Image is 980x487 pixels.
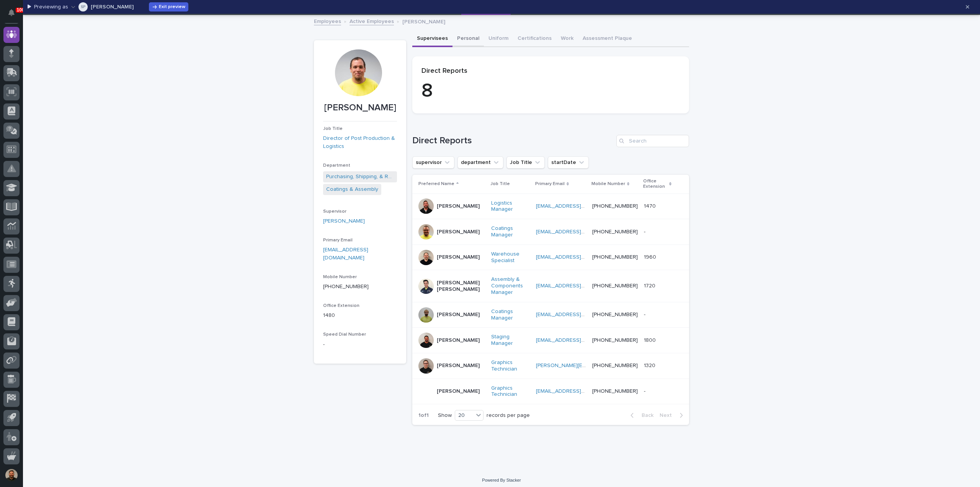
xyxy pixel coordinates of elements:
p: [PERSON_NAME] [437,312,480,318]
a: [EMAIL_ADDRESS][DOMAIN_NAME] [536,389,622,394]
img: Stacker [8,7,23,23]
p: - [644,387,647,395]
p: [PERSON_NAME] [437,337,480,344]
tr: [PERSON_NAME]Staging Manager [EMAIL_ADDRESS][DOMAIN_NAME] [PHONE_NUMBER]18001800 [412,328,689,353]
button: Work [556,31,578,47]
span: Help Docs [15,123,42,131]
p: 8 [421,80,680,103]
p: records per page [487,412,530,419]
a: [EMAIL_ADDRESS][DOMAIN_NAME] [323,247,368,261]
p: 1 of 1 [412,406,435,425]
a: Coatings Manager [491,225,530,238]
button: Job Title [506,156,545,169]
a: [PHONE_NUMBER] [592,389,638,394]
p: - [323,341,397,349]
a: Coatings Manager [491,308,530,321]
span: Exit preview [159,5,185,9]
a: [PHONE_NUMBER] [592,283,638,289]
p: Preferred Name [418,180,454,188]
button: Uniform [484,31,513,47]
tr: [PERSON_NAME]Coatings Manager [EMAIL_ADDRESS][DOMAIN_NAME] [PHONE_NUMBER]-- [412,302,689,328]
div: 20 [455,412,474,420]
button: department [457,156,503,169]
a: [EMAIL_ADDRESS][DOMAIN_NAME] [536,338,622,343]
p: - [644,310,647,318]
a: [PERSON_NAME][EMAIL_ADDRESS][DOMAIN_NAME] [536,363,664,368]
p: [PERSON_NAME] [402,17,445,25]
a: Warehouse Specialist [491,251,530,264]
button: Exit preview [149,2,188,11]
a: [PHONE_NUMBER] [323,284,369,289]
a: 📖Help Docs [5,120,45,134]
a: Powered byPylon [54,141,93,148]
a: [EMAIL_ADDRESS][DOMAIN_NAME] [536,203,622,209]
a: Coatings & Assembly [326,185,378,193]
span: Office Extension [323,303,359,308]
button: Supervisees [412,31,452,47]
p: Direct Reports [421,67,680,75]
p: [PERSON_NAME] [PERSON_NAME] [437,280,485,293]
a: [PHONE_NUMBER] [592,203,638,209]
a: Logistics Manager [491,200,530,213]
p: 1720 [644,281,657,289]
p: 1480 [323,312,397,320]
button: Next [657,412,689,419]
button: Personal [452,31,484,47]
p: Welcome 👋 [8,30,139,43]
tr: [PERSON_NAME]Graphics Technician [PERSON_NAME][EMAIL_ADDRESS][DOMAIN_NAME] [PHONE_NUMBER]13201320 [412,353,689,379]
tr: [PERSON_NAME]Warehouse Specialist [EMAIL_ADDRESS][DOMAIN_NAME] [PHONE_NUMBER]19601960 [412,244,689,270]
a: [PERSON_NAME] [323,217,365,225]
p: [PERSON_NAME] [437,362,480,369]
span: Back [637,413,653,418]
p: 1470 [644,202,657,210]
button: Assessment Plaque [578,31,637,47]
a: [EMAIL_ADDRESS][DOMAIN_NAME] [536,283,622,289]
h1: Direct Reports [412,135,613,146]
tr: [PERSON_NAME]Coatings Manager [EMAIL_ADDRESS][DOMAIN_NAME] [PHONE_NUMBER]-- [412,219,689,245]
a: Powered By Stacker [482,478,521,482]
img: 1736555164131-43832dd5-751b-4058-ba23-39d91318e5a0 [8,85,21,99]
a: [EMAIL_ADDRESS][DOMAIN_NAME] [536,229,622,234]
tr: [PERSON_NAME]Graphics Technician [EMAIL_ADDRESS][DOMAIN_NAME] [PHONE_NUMBER]-- [412,379,689,404]
span: Primary Email [323,238,353,243]
p: [PERSON_NAME] [437,203,480,210]
tr: [PERSON_NAME] [PERSON_NAME]Assembly & Components Manager [EMAIL_ADDRESS][DOMAIN_NAME] [PHONE_NUMB... [412,270,689,302]
tr: [PERSON_NAME]Logistics Manager [EMAIL_ADDRESS][DOMAIN_NAME] [PHONE_NUMBER]14701470 [412,193,689,219]
a: [PHONE_NUMBER] [592,338,638,343]
button: startDate [548,156,589,169]
p: Previewing as [34,4,68,10]
div: Start new chat [26,85,126,93]
span: Department [323,163,350,168]
p: [PERSON_NAME] [437,229,480,235]
a: Director of Post Production & Logistics [323,134,397,151]
button: Shauna Perkins[PERSON_NAME] [71,1,134,13]
p: [PERSON_NAME] [323,102,397,113]
span: Mobile Number [323,275,357,279]
a: Purchasing, Shipping, & Receiving [326,173,394,181]
p: How can we help? [8,43,139,55]
span: Next [660,413,676,418]
p: [PERSON_NAME] [91,4,134,10]
button: users-avatar [3,467,20,483]
button: supervisor [412,156,454,169]
a: [PHONE_NUMBER] [592,229,638,234]
button: Back [624,412,657,419]
button: Certifications [513,31,556,47]
p: 1960 [644,253,658,261]
div: Notifications100 [10,9,20,21]
p: 1800 [644,336,657,344]
div: Shauna Perkins [81,2,85,11]
a: [PHONE_NUMBER] [592,363,638,368]
p: - [644,227,647,235]
p: 1320 [644,361,657,369]
div: 📖 [8,124,14,130]
p: 100 [17,7,24,13]
a: Active Employees [350,16,394,25]
a: [EMAIL_ADDRESS][DOMAIN_NAME] [536,312,622,317]
div: We're offline, we will be back soon! [26,93,107,99]
p: Mobile Number [591,180,625,188]
span: Job Title [323,126,343,131]
input: Search [616,135,689,147]
p: Primary Email [535,180,565,188]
